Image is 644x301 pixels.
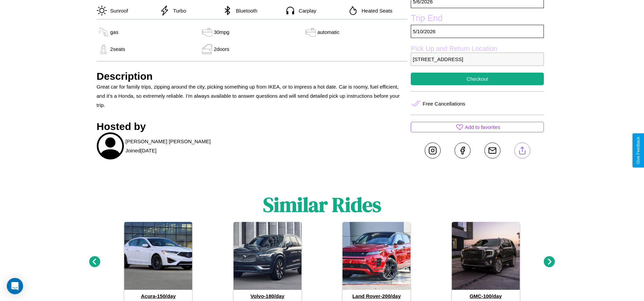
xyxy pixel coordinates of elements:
[110,27,118,37] p: gas
[295,6,316,15] p: Carplay
[107,6,128,15] p: Sunroof
[411,45,544,53] label: Pick Up and Return Location
[214,27,229,37] p: 30 mpg
[465,123,500,132] p: Add to favorites
[317,27,339,37] p: automatic
[233,6,257,15] p: Bluetooth
[97,44,110,54] img: gas
[214,44,229,54] p: 2 doors
[97,71,408,82] h3: Description
[200,27,214,37] img: gas
[200,44,214,54] img: gas
[411,73,544,85] button: Checkout
[97,121,408,132] h3: Hosted by
[110,44,125,54] p: 2 seats
[126,146,157,155] p: Joined [DATE]
[304,27,317,37] img: gas
[411,53,544,66] p: [STREET_ADDRESS]
[97,82,408,110] p: Great car for family trips, zipping around the city, picking something up from IKEA, or to impres...
[170,6,186,15] p: Turbo
[126,137,211,146] p: [PERSON_NAME] [PERSON_NAME]
[263,191,381,219] h1: Similar Rides
[423,99,465,108] p: Free Cancellations
[636,137,641,164] div: Give Feedback
[7,278,23,294] div: Open Intercom Messenger
[411,25,544,38] p: 5 / 10 / 2026
[97,27,110,37] img: gas
[411,13,544,25] label: Trip End
[358,6,392,15] p: Heated Seats
[411,122,544,132] button: Add to favorites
